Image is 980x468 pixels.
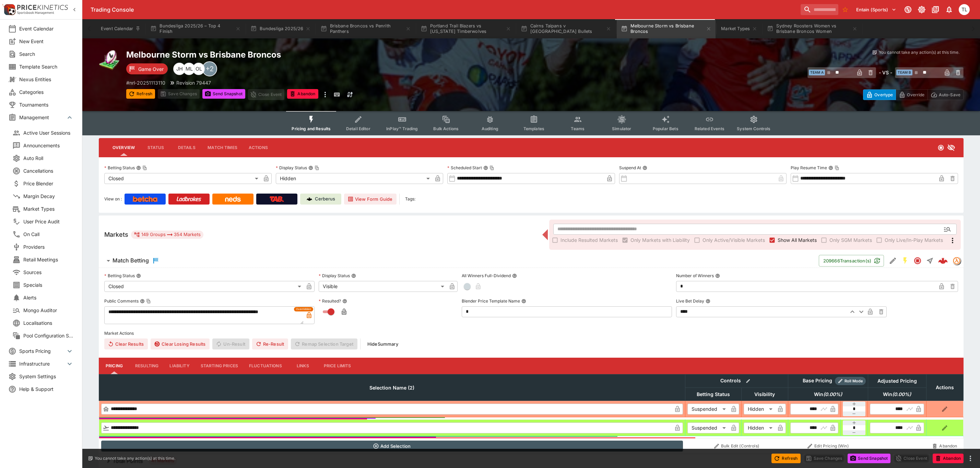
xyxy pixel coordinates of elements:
button: Resulted? [342,299,347,304]
span: Related Events [695,126,724,131]
span: Betting Status [689,390,737,398]
button: SGM Enabled [899,255,911,267]
p: Number of Winners [676,273,714,279]
button: Trent Lewis [957,2,972,17]
button: HideSummary [363,338,402,349]
button: Abandon [287,89,318,99]
button: Resulting [130,358,164,374]
div: Micheal Lee [183,63,195,75]
p: Live Bet Delay [676,298,704,304]
button: Edit Pricing (Win) [790,441,866,452]
button: Overview [107,139,140,156]
span: Templates [523,126,544,131]
button: Copy To Clipboard [315,165,319,170]
p: Blender Price Template Name [462,298,520,304]
span: Visibility [747,390,782,398]
button: Send Snapshot [202,89,245,99]
p: Revision 79447 [176,79,211,86]
p: Overtype [874,91,893,98]
p: Cerberus [315,196,335,202]
button: Connected to PK [902,3,914,16]
label: Tags: [405,194,415,205]
span: Categories [19,88,74,96]
p: Scheduled Start [447,165,482,171]
a: Cerberus [300,194,341,205]
button: Cairns Taipans v [GEOGRAPHIC_DATA] Bullets [517,19,615,38]
button: Auto-Save [928,89,964,100]
button: Bundesliga 2025/26 [246,19,315,38]
div: tradingmodel [953,257,961,265]
p: Betting Status [104,273,135,279]
span: Alerts [23,294,74,301]
span: Auto Roll [23,155,74,162]
img: PriceKinetics [17,5,68,10]
button: Public CommentsCopy To Clipboard [140,299,145,304]
input: search [801,4,838,15]
button: Display Status [351,273,356,278]
button: Suspend At [642,165,647,170]
button: Brisbane Broncos vs Penrith Panthers [316,19,415,38]
div: a69c8dc5-cdbf-48df-9b72-9c88af4a02d5 [938,256,948,266]
span: Sports Pricing [19,347,66,355]
span: Roll Mode [842,378,866,384]
img: Sportsbook Management [17,11,54,14]
span: System Controls [737,126,770,131]
p: Play Resume Time [791,165,827,171]
img: Neds [225,196,240,202]
span: Only Active/Visible Markets [702,236,765,244]
p: Copy To Clipboard [126,79,165,86]
h5: Markets [104,231,128,238]
span: Auditing [482,126,498,131]
div: Closed [104,281,304,292]
button: Event Calendar [97,19,145,38]
a: a69c8dc5-cdbf-48df-9b72-9c88af4a02d5 [936,254,950,268]
span: On Call [23,231,74,238]
button: Straight [924,255,936,267]
div: Visible [319,281,447,292]
button: Bulk Edit (Controls) [687,441,786,452]
button: Copy To Clipboard [146,299,151,304]
button: Fluctuations [244,358,287,374]
button: more [321,89,329,100]
span: Cancellations [23,167,74,174]
div: Base Pricing [800,377,835,385]
th: Controls [685,374,788,387]
span: New Event [19,38,74,45]
span: Event Calendar [19,25,74,32]
span: Mongo Auditor [23,307,74,314]
img: Ladbrokes [176,196,201,202]
span: Nexus Entities [19,76,74,83]
button: Betting Status [136,273,141,278]
button: Pricing [99,358,130,374]
span: Mark an event as closed and abandoned. [933,454,964,461]
button: Sydney Roosters Women vs Brisbane Broncos Women [763,19,862,38]
button: Display StatusCopy To Clipboard [308,165,313,170]
img: Cerberus [307,196,312,202]
button: 209666Transaction(s) [819,255,884,267]
button: Notifications [943,3,955,16]
h2: Copy To Clipboard [126,49,545,60]
button: Toggle light/dark mode [916,3,928,16]
p: Display Status [276,165,307,171]
img: PriceKinetics Logo [2,3,16,16]
div: Hidden [744,422,775,433]
div: Suspended [687,404,728,415]
button: Details [171,139,202,156]
button: Open [941,223,954,235]
p: Game Over [138,65,164,73]
div: Owen Looney [192,63,205,75]
button: Clear Results [104,338,148,349]
span: Overridden [296,307,311,311]
p: Resulted? [319,298,341,304]
em: ( 0.00 %) [823,390,842,398]
button: more [966,454,975,463]
span: Template Search [19,63,74,70]
button: View Form Guide [344,194,397,205]
span: Only Markets with Liability [630,236,690,244]
p: You cannot take any action(s) at this time. [95,455,175,461]
img: tradingmodel [953,257,960,264]
button: Abandon [928,441,961,452]
span: Retail Meetings [23,256,74,263]
button: Copy To Clipboard [142,165,147,170]
button: Bundesliga 2025/26 – Top 4 Finish [146,19,245,38]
